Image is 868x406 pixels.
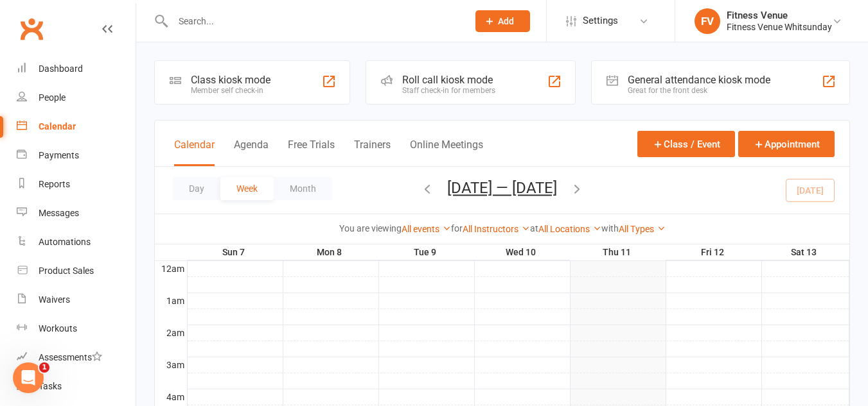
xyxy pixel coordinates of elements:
div: Class kiosk mode [191,74,270,86]
div: Reports [39,179,70,189]
strong: at [530,223,538,233]
button: [DATE] — [DATE] [447,179,557,197]
div: Assessments [39,352,102,362]
th: Mon 8 [283,244,378,260]
a: Workouts [17,314,136,343]
div: People [39,92,66,103]
a: All Types [619,224,666,234]
button: Appointment [738,131,835,157]
a: Tasks [17,372,136,401]
a: Calendar [17,112,136,141]
a: All Instructors [463,224,530,234]
th: Sat 13 [761,244,849,260]
th: 2am [155,325,187,341]
a: Dashboard [17,55,136,83]
th: 3am [155,357,187,373]
div: Workouts [39,323,77,334]
span: Settings [583,6,618,35]
a: Reports [17,170,136,199]
button: Day [173,177,220,200]
strong: for [451,223,463,233]
button: Calendar [174,139,215,166]
a: People [17,83,136,112]
strong: You are viewing [339,223,402,233]
button: Agenda [234,139,269,166]
a: All Locations [538,224,601,234]
th: Fri 12 [666,244,761,260]
button: Online Meetings [410,139,483,166]
a: Product Sales [17,257,136,285]
span: 1 [39,362,49,373]
strong: with [601,223,619,233]
div: Fitness Venue [727,10,832,21]
th: Tue 9 [378,244,474,260]
a: Payments [17,141,136,170]
input: Search... [169,12,459,30]
a: Clubworx [15,13,48,45]
button: Add [475,10,530,32]
div: Calendar [39,121,76,131]
th: Thu 11 [570,244,666,260]
div: Payments [39,150,79,160]
div: Member self check-in [191,86,270,95]
div: Automations [39,237,91,247]
th: 4am [155,389,187,405]
div: Messages [39,208,79,218]
button: Class / Event [637,131,735,157]
div: Tasks [39,381,62,391]
th: 1am [155,292,187,309]
div: Roll call kiosk mode [402,74,495,86]
a: Assessments [17,343,136,372]
th: Sun 7 [187,244,283,260]
div: FV [695,8,720,34]
div: Dashboard [39,63,83,74]
div: Great for the front desk [628,86,770,95]
button: Trainers [354,139,391,166]
a: Messages [17,199,136,228]
div: Waivers [39,294,70,305]
div: General attendance kiosk mode [628,74,770,86]
div: Fitness Venue Whitsunday [727,21,832,33]
div: Product Sales [39,266,94,276]
a: Automations [17,228,136,257]
span: Add [498,16,514,26]
th: Wed 10 [474,244,570,260]
a: All events [402,224,451,234]
button: Month [274,177,332,200]
iframe: Intercom live chat [13,362,44,393]
div: Staff check-in for members [402,86,495,95]
th: 12am [155,260,187,276]
a: Waivers [17,285,136,314]
button: Week [220,177,274,200]
button: Free Trials [288,139,335,166]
